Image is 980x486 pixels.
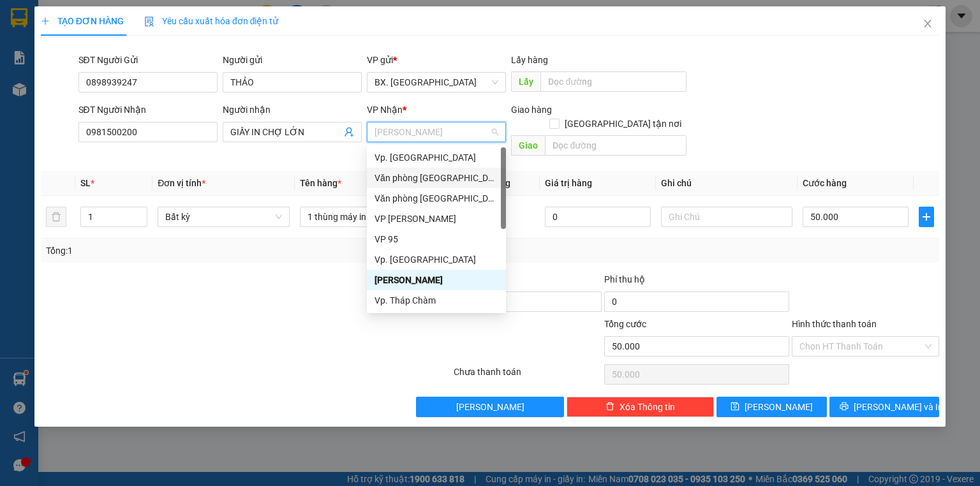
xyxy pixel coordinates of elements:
div: Vp. [GEOGRAPHIC_DATA] [375,151,498,165]
span: TẠO ĐƠN HÀNG [41,16,124,26]
button: Close [910,6,946,42]
div: Tổng: 1 [46,244,379,258]
span: SL [80,178,91,188]
div: VP [PERSON_NAME] [375,212,498,226]
span: close [923,18,933,29]
span: Cước hàng [803,178,847,188]
div: SĐT Người Gửi [78,53,218,67]
span: Xóa Thông tin [620,400,675,414]
button: printer[PERSON_NAME] và In [829,397,940,417]
div: Người nhận [223,103,362,117]
span: Lấy hàng [511,55,548,65]
span: save [731,402,739,412]
span: Giao [511,135,545,156]
span: [PERSON_NAME] và In [854,400,943,414]
label: Hình thức thanh toán [792,319,877,329]
div: Người gửi [223,53,362,67]
input: Dọc đường [540,71,687,92]
input: Ghi Chú [661,207,792,227]
span: printer [840,402,849,412]
span: user-add [344,127,354,137]
button: save[PERSON_NAME] [716,397,827,417]
button: delete [46,207,66,227]
div: Vp. [GEOGRAPHIC_DATA] [375,253,498,267]
span: Giá trị hàng [545,178,592,188]
span: Tổng cước [604,319,646,329]
input: VD: Bàn, Ghế [300,207,431,227]
span: An Dương Vương [375,122,498,142]
div: Chưa thanh toán [452,365,602,387]
th: Ghi chú [656,171,798,196]
span: [GEOGRAPHIC_DATA] tận nơi [560,117,687,131]
input: Dọc đường [545,135,687,156]
span: Giao hàng [511,105,552,115]
div: VP gửi [367,53,506,67]
span: Tên hàng [300,178,341,188]
div: VP Đức Trọng [367,209,506,229]
span: [PERSON_NAME] [456,400,524,414]
span: [PERSON_NAME] [745,400,813,414]
span: plus [41,17,50,26]
div: Phí thu hộ [604,272,789,291]
div: VP 95 [367,229,506,249]
div: Văn phòng Nha Trang [367,188,506,209]
span: BX. Ninh Sơn [375,73,498,92]
button: [PERSON_NAME] [416,397,563,417]
span: plus [919,212,933,222]
div: Vp. Phan Rang [367,147,506,168]
button: deleteXóa Thông tin [567,397,714,417]
div: [PERSON_NAME] [375,273,498,287]
div: Văn phòng [GEOGRAPHIC_DATA] [375,171,498,185]
div: Văn phòng Tân Phú [367,168,506,188]
span: delete [605,402,614,412]
img: icon [144,17,154,27]
div: Vp. Tháp Chàm [367,290,506,311]
div: Vp. Tháp Chàm [375,293,498,307]
span: Lấy [511,71,540,92]
span: Đơn vị tính [158,178,205,188]
span: VP Nhận [367,105,403,115]
div: SĐT Người Nhận [78,103,218,117]
div: VP 95 [375,232,498,246]
input: 0 [545,207,651,227]
div: Văn phòng [GEOGRAPHIC_DATA] [375,191,498,205]
button: plus [919,207,934,227]
span: Yêu cầu xuất hóa đơn điện tử [144,16,279,26]
div: Vp. Đà Lạt [367,249,506,270]
span: Bất kỳ [165,207,281,226]
div: An Dương Vương [367,270,506,290]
